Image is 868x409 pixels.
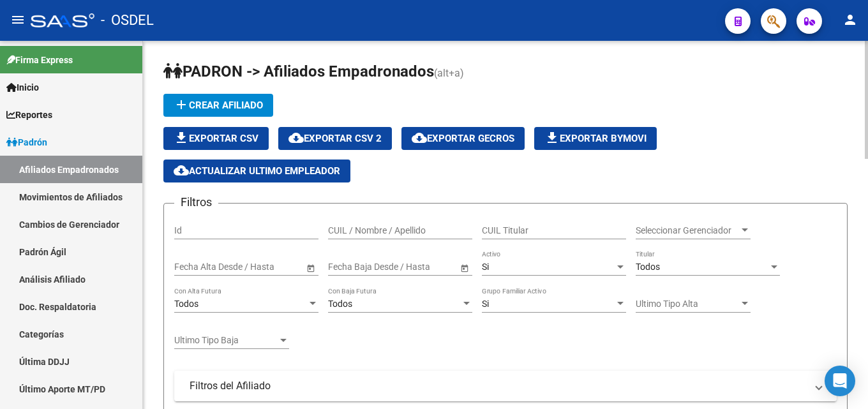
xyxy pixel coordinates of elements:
span: PADRON -> Afiliados Empadronados [163,63,434,80]
div: Open Intercom Messenger [825,366,855,396]
button: Exportar Bymovi [534,127,657,150]
mat-icon: person [842,12,858,27]
span: (alt+a) [434,67,464,79]
span: Firma Express [6,53,73,67]
span: Todos [636,262,660,272]
button: Exportar CSV 2 [278,127,392,150]
span: Crear Afiliado [174,100,263,111]
mat-icon: file_download [174,130,189,145]
mat-icon: file_download [544,130,560,145]
button: Open calendar [304,261,317,274]
span: Exportar CSV [174,133,258,144]
span: Todos [328,299,352,309]
button: Actualizar ultimo Empleador [163,160,350,182]
span: Exportar CSV 2 [288,133,382,144]
span: Seleccionar Gerenciador [636,225,739,236]
button: Exportar GECROS [401,127,525,150]
span: Exportar GECROS [412,133,514,144]
input: Fecha fin [232,262,294,272]
mat-icon: cloud_download [288,130,304,145]
span: Ultimo Tipo Alta [636,299,739,309]
span: Si [482,299,489,309]
span: Padrón [6,135,47,149]
span: Exportar Bymovi [544,133,647,144]
button: Exportar CSV [163,127,269,150]
mat-expansion-panel-header: Filtros del Afiliado [174,371,837,401]
span: Ultimo Tipo Baja [174,335,278,346]
span: Todos [174,299,198,309]
mat-panel-title: Filtros del Afiliado [190,379,806,393]
span: Inicio [6,80,39,94]
button: Open calendar [458,261,471,274]
input: Fecha inicio [328,262,375,272]
mat-icon: cloud_download [412,130,427,145]
span: - OSDEL [101,6,154,34]
mat-icon: cloud_download [174,163,189,178]
mat-icon: menu [10,12,26,27]
input: Fecha inicio [174,262,221,272]
span: Si [482,262,489,272]
span: Reportes [6,108,52,122]
span: Actualizar ultimo Empleador [174,165,340,177]
h3: Filtros [174,193,218,211]
mat-icon: add [174,97,189,112]
input: Fecha fin [385,262,448,272]
button: Crear Afiliado [163,94,273,117]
